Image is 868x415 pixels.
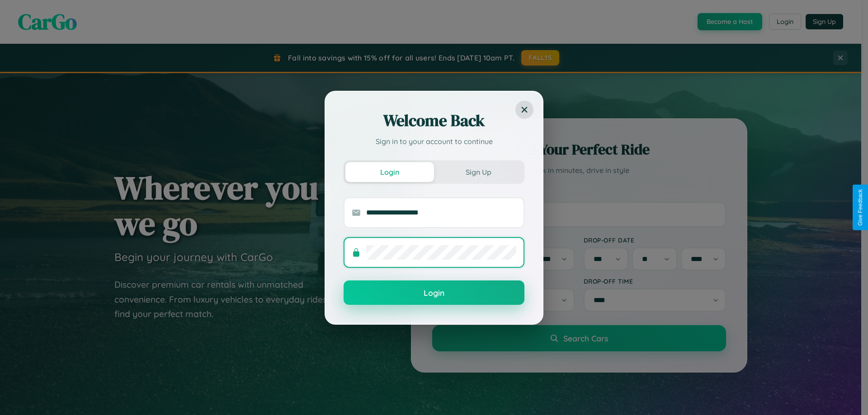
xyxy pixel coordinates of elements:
p: Sign in to your account to continue [344,136,524,147]
h2: Welcome Back [344,110,524,131]
div: Give Feedback [857,189,863,226]
button: Login [345,162,434,182]
button: Sign Up [434,162,523,182]
button: Login [344,280,524,305]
